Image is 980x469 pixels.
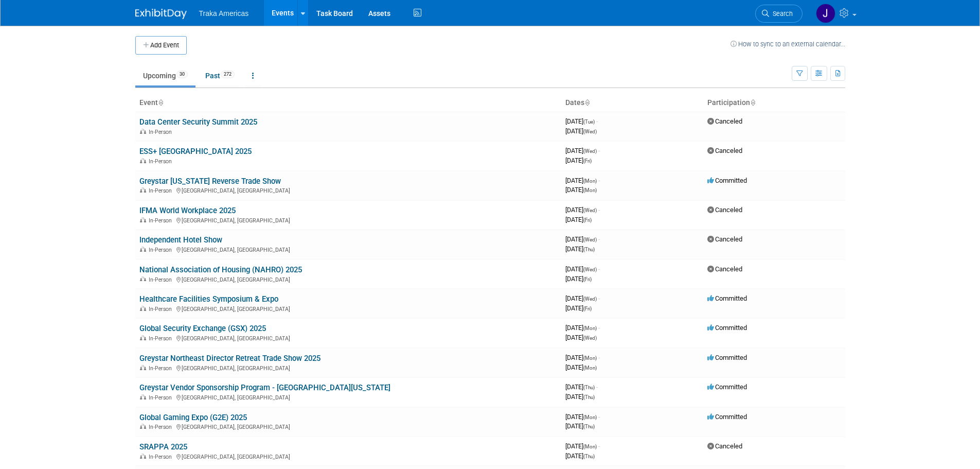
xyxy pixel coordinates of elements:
span: (Fri) [583,306,592,311]
div: [GEOGRAPHIC_DATA], [GEOGRAPHIC_DATA] [139,393,557,401]
span: In-Person [149,335,175,342]
span: In-Person [149,129,175,135]
div: [GEOGRAPHIC_DATA], [GEOGRAPHIC_DATA] [139,186,557,194]
span: (Fri) [583,217,592,223]
img: In-Person Event [140,365,146,370]
a: Data Center Security Summit 2025 [139,117,257,127]
a: Greystar [US_STATE] Reverse Trade Show [139,177,281,186]
span: - [598,354,600,361]
span: (Thu) [583,385,595,390]
span: [DATE] [565,275,592,283]
span: In-Person [149,187,175,194]
a: Healthcare Facilities Symposium & Expo [139,294,278,304]
div: [GEOGRAPHIC_DATA], [GEOGRAPHIC_DATA] [139,334,557,342]
a: IFMA World Workplace 2025 [139,206,236,215]
span: [DATE] [565,422,595,430]
span: - [598,413,600,421]
span: [DATE] [565,383,598,391]
th: Participation [703,94,845,112]
span: Canceled [707,265,742,273]
img: In-Person Event [140,454,146,459]
th: Dates [561,94,703,112]
span: In-Person [149,424,175,430]
span: (Fri) [583,158,592,164]
span: - [598,294,600,302]
img: In-Person Event [140,129,146,134]
img: In-Person Event [140,306,146,311]
span: Committed [707,383,747,391]
span: Canceled [707,147,742,154]
span: In-Person [149,306,175,312]
button: Add Event [135,36,187,55]
span: [DATE] [565,157,592,164]
span: (Mon) [583,178,597,184]
span: In-Person [149,247,175,253]
span: Canceled [707,117,742,125]
span: [DATE] [565,413,600,421]
span: Canceled [707,235,742,243]
img: In-Person Event [140,335,146,340]
span: In-Person [149,158,175,165]
span: (Wed) [583,148,597,154]
span: - [598,324,600,332]
span: Search [769,10,793,18]
div: [GEOGRAPHIC_DATA], [GEOGRAPHIC_DATA] [139,422,557,430]
span: (Wed) [583,296,597,302]
span: Traka Americas [199,9,249,18]
span: (Wed) [583,237,597,242]
span: In-Person [149,276,175,283]
span: - [596,117,598,125]
span: (Mon) [583,355,597,361]
span: [DATE] [565,324,600,332]
span: In-Person [149,394,175,401]
a: Upcoming30 [135,66,195,85]
a: Search [755,5,803,23]
a: Past272 [198,66,242,85]
a: Greystar Vendor Sponsorship Program - [GEOGRAPHIC_DATA][US_STATE] [139,383,390,392]
img: In-Person Event [140,217,146,222]
span: Committed [707,413,747,421]
span: (Mon) [583,414,597,420]
a: Global Security Exchange (GSX) 2025 [139,324,266,333]
img: Jamie Saenz [816,4,835,23]
div: [GEOGRAPHIC_DATA], [GEOGRAPHIC_DATA] [139,275,557,283]
span: - [596,383,598,391]
span: [DATE] [565,186,597,194]
img: In-Person Event [140,247,146,252]
span: Canceled [707,442,742,450]
span: (Wed) [583,267,597,272]
a: National Association of Housing (NAHRO) 2025 [139,265,302,274]
div: [GEOGRAPHIC_DATA], [GEOGRAPHIC_DATA] [139,304,557,312]
span: [DATE] [565,117,598,125]
span: [DATE] [565,304,592,312]
span: [DATE] [565,216,592,223]
span: (Thu) [583,247,595,252]
a: SRAPPA 2025 [139,442,187,451]
span: - [598,206,600,214]
a: Independent Hotel Show [139,235,222,245]
span: - [598,442,600,450]
span: (Mon) [583,187,597,193]
div: [GEOGRAPHIC_DATA], [GEOGRAPHIC_DATA] [139,363,557,372]
span: Committed [707,354,747,361]
a: How to sync to an external calendar... [730,40,845,48]
span: (Fri) [583,276,592,282]
span: (Wed) [583,129,597,134]
img: In-Person Event [140,394,146,399]
img: In-Person Event [140,187,146,193]
span: [DATE] [565,127,597,135]
span: In-Person [149,365,175,372]
span: (Wed) [583,335,597,341]
span: Committed [707,324,747,332]
span: [DATE] [565,206,600,214]
a: Global Gaming Expo (G2E) 2025 [139,413,247,422]
img: ExhibitDay [135,9,187,19]
img: In-Person Event [140,424,146,429]
span: [DATE] [565,235,600,243]
span: [DATE] [565,245,595,253]
span: [DATE] [565,393,595,401]
img: In-Person Event [140,276,146,282]
div: [GEOGRAPHIC_DATA], [GEOGRAPHIC_DATA] [139,216,557,224]
span: Canceled [707,206,742,214]
span: 272 [221,71,235,78]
